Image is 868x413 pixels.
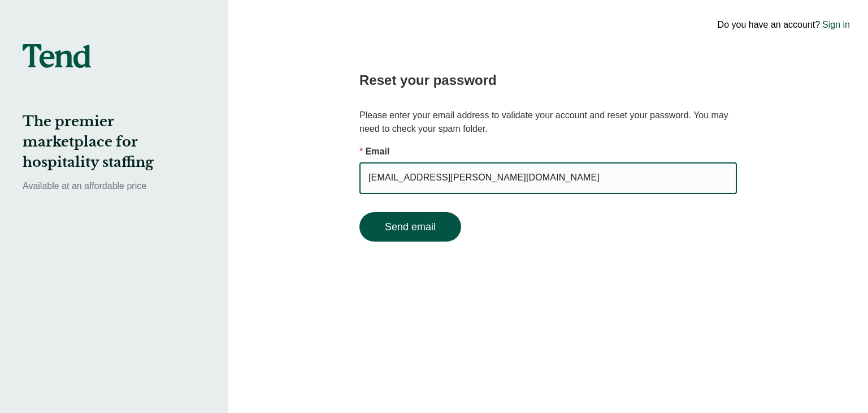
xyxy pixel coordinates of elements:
[359,70,737,91] h2: Reset your password
[23,179,206,193] p: Available at an affordable price
[23,44,91,68] img: tend-logo
[359,145,737,158] p: Email
[359,109,737,136] p: Please enter your email address to validate your account and reset your password. You may need to...
[23,111,206,173] h2: The premier marketplace for hospitality staffing
[822,18,850,32] a: Sign in
[359,212,461,242] button: Send email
